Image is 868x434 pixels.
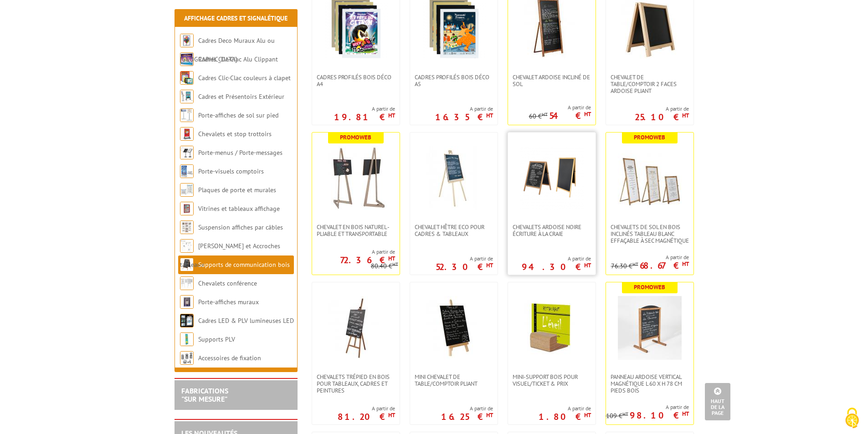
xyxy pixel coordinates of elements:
[436,255,493,262] span: A partir de
[508,373,596,387] a: Mini-support bois pour visuel/ticket & prix
[630,413,689,418] p: 98.10 €
[198,260,290,269] a: Supports de communication bois
[180,276,194,290] img: Chevalets conférence
[513,373,591,387] span: Mini-support bois pour visuel/ticket & prix
[198,223,283,231] a: Suspension affiches par câbles
[184,14,288,22] a: Affichage Cadres et Signalétique
[317,224,395,237] span: Chevalet en bois naturel - Pliable et transportable
[486,112,493,119] sup: HT
[198,74,291,82] a: Cadres Clic-Clac couleurs à clapet
[198,279,257,287] a: Chevalets conférence
[181,386,228,403] a: FABRICATIONS"Sur Mesure"
[682,410,689,418] sup: HT
[312,373,400,394] a: Chevalets Trépied en bois pour tableaux, cadres et peintures
[836,403,868,434] button: Cookies (fenêtre modale)
[486,411,493,419] sup: HT
[529,104,591,111] span: A partir de
[388,411,395,419] sup: HT
[635,114,689,120] p: 25.10 €
[180,314,194,327] img: Cadres LED & PLV lumineuses LED
[198,204,280,213] a: Vitrines et tableaux affichage
[549,113,591,118] p: 54 €
[520,146,584,210] img: Chevalets Ardoise Noire écriture à la craie
[198,354,261,362] a: Accessoires de fixation
[392,261,398,267] sup: HT
[198,111,278,119] a: Porte-affiches de sol sur pied
[520,296,584,360] img: Mini-support bois pour visuel/ticket & prix
[324,296,388,360] img: Chevalets Trépied en bois pour tableaux, cadres et peintures
[317,373,395,394] span: Chevalets Trépied en bois pour tableaux, cadres et peintures
[180,36,275,63] a: Cadres Deco Muraux Alu ou [GEOGRAPHIC_DATA]
[682,112,689,119] sup: HT
[180,242,280,269] a: [PERSON_NAME] et Accroches tableaux
[198,335,235,343] a: Supports PLV
[486,261,493,269] sup: HT
[340,257,395,263] p: 72.36 €
[529,113,548,120] p: 60 €
[180,332,194,346] img: Supports PLV
[682,260,689,268] sup: HT
[198,167,264,175] a: Porte-visuels comptoirs
[539,405,591,412] span: A partir de
[622,411,628,417] sup: HT
[435,105,493,112] span: A partir de
[634,133,665,141] b: Promoweb
[436,264,493,270] p: 52.30 €
[606,224,693,244] a: Chevalets de sol en bois inclinés tableau blanc effaçable à sec magnétique
[180,164,194,178] img: Porte-visuels comptoirs
[388,255,395,262] sup: HT
[415,74,493,87] span: Cadres Profilés Bois Déco A5
[371,263,398,270] p: 80.40 €
[513,224,591,237] span: Chevalets Ardoise Noire écriture à la craie
[180,351,194,365] img: Accessoires de fixation
[441,405,493,412] span: A partir de
[312,74,400,87] a: Cadres Profilés Bois Déco A4
[606,74,693,94] a: Chevalet de Table/comptoir 2 faces Ardoise Pliant
[180,90,194,103] img: Cadres et Présentoirs Extérieur
[198,130,272,138] a: Chevalets et stop trottoirs
[324,146,388,210] img: Chevalet en bois naturel - Pliable et transportable
[388,112,395,119] sup: HT
[198,92,284,101] a: Cadres et Présentoirs Extérieur
[410,373,498,387] a: Mini Chevalet de table/comptoir pliant
[410,74,498,87] a: Cadres Profilés Bois Déco A5
[513,74,591,87] span: Chevalet Ardoise incliné de sol
[611,224,689,244] span: Chevalets de sol en bois inclinés tableau blanc effaçable à sec magnétique
[435,114,493,120] p: 16.35 €
[841,407,863,429] img: Cookies (fenêtre modale)
[312,248,395,255] span: A partir de
[180,34,194,47] img: Cadres Deco Muraux Alu ou Bois
[618,146,682,210] img: Chevalets de sol en bois inclinés tableau blanc effaçable à sec magnétique
[334,105,395,112] span: A partir de
[180,71,194,85] img: Cadres Clic-Clac couleurs à clapet
[312,224,400,237] a: Chevalet en bois naturel - Pliable et transportable
[198,298,259,306] a: Porte-affiches muraux
[606,373,693,394] a: Panneau Ardoise Vertical Magnétique L 60 x H 78 cm Pieds Bois
[180,108,194,122] img: Porte-affiches de sol sur pied
[317,74,395,87] span: Cadres Profilés Bois Déco A4
[705,383,730,420] a: Haut de la page
[611,373,689,394] span: Panneau Ardoise Vertical Magnétique L 60 x H 78 cm Pieds Bois
[522,255,591,262] span: A partir de
[539,414,591,419] p: 1.80 €
[198,317,294,325] a: Cadres LED & PLV lumineuses LED
[180,239,194,253] img: Cimaises et Accroches tableaux
[611,74,689,94] span: Chevalet de Table/comptoir 2 faces Ardoise Pliant
[542,111,548,117] sup: HT
[180,146,194,159] img: Porte-menus / Porte-messages
[508,224,596,237] a: Chevalets Ardoise Noire écriture à la craie
[422,296,486,360] img: Mini Chevalet de table/comptoir pliant
[198,55,278,63] a: Cadres Clic-Clac Alu Clippant
[522,264,591,270] p: 94.30 €
[584,261,591,269] sup: HT
[415,224,493,237] span: Chevalet hêtre ECO pour cadres & tableaux
[180,202,194,215] img: Vitrines et tableaux affichage
[606,413,628,419] p: 109 €
[606,403,689,411] span: A partir de
[618,296,682,360] img: Panneau Ardoise Vertical Magnétique L 60 x H 78 cm Pieds Bois
[422,146,486,210] img: Chevalet hêtre ECO pour cadres & tableaux
[584,411,591,419] sup: HT
[508,74,596,87] a: Chevalet Ardoise incliné de sol
[584,110,591,118] sup: HT
[611,254,689,261] span: A partir de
